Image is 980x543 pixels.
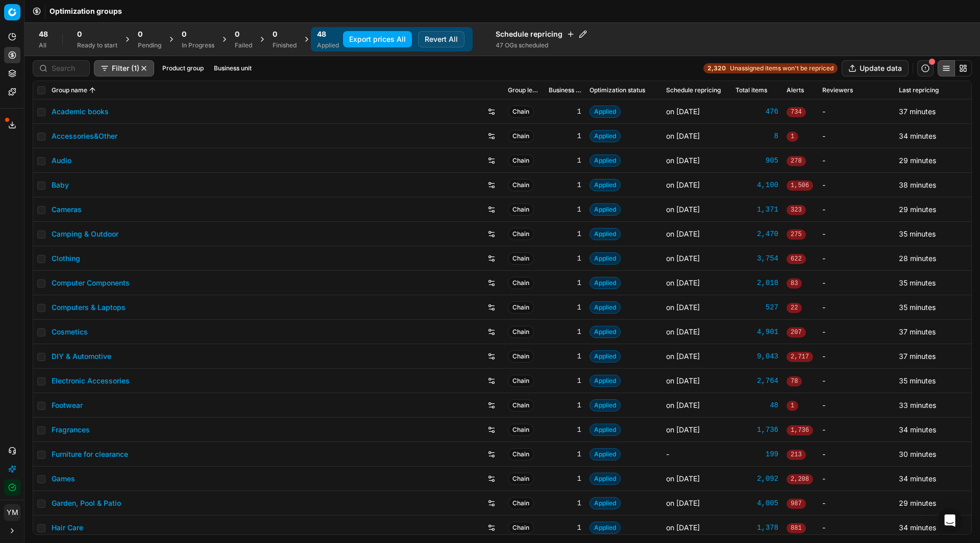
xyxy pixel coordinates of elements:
[508,350,534,363] span: Chain
[899,254,936,263] span: 28 minutes
[549,400,581,410] div: 1
[666,156,700,165] span: on [DATE]
[508,203,534,216] span: Chain
[549,449,581,459] div: 1
[508,154,534,167] span: Chain
[666,474,700,483] span: on [DATE]
[182,29,186,39] span: 0
[899,86,939,94] span: Last repricing
[666,352,700,360] span: on [DATE]
[899,450,936,458] span: 30 minutes
[818,271,895,295] td: -
[818,197,895,222] td: -
[899,205,936,214] span: 29 minutes
[736,107,778,117] a: 476
[818,369,895,393] td: -
[730,64,834,72] span: Unassigned items won't be repriced
[818,173,895,197] td: -
[787,499,806,509] span: 987
[52,229,118,239] a: Camping & Outdoor
[4,504,20,521] button: YM
[899,425,936,434] span: 34 minutes
[508,326,534,338] span: Chain
[736,180,778,190] div: 4,100
[736,204,778,215] div: 1,371
[418,31,464,47] button: Revert All
[899,327,936,336] span: 37 minutes
[235,29,239,39] span: 0
[508,86,541,94] span: Group level
[590,106,621,118] span: Applied
[822,86,853,94] span: Reviewers
[39,41,48,49] div: All
[899,107,936,116] span: 37 minutes
[899,352,936,360] span: 37 minutes
[666,132,700,140] span: on [DATE]
[736,302,778,313] div: 527
[736,425,778,435] a: 1,736
[210,62,256,74] button: Business unit
[52,63,83,73] input: Search
[736,253,778,264] a: 3,754
[736,523,778,533] div: 1,378
[736,327,778,337] a: 4,901
[508,424,534,436] span: Chain
[899,474,936,483] span: 34 minutes
[508,252,534,265] span: Chain
[787,254,806,264] span: 622
[77,29,82,39] span: 0
[787,156,806,166] span: 278
[666,376,700,385] span: on [DATE]
[590,350,621,363] span: Applied
[52,449,128,459] a: Furniture for clearance
[52,86,87,94] span: Group name
[899,180,936,189] span: 38 minutes
[666,180,700,189] span: on [DATE]
[666,303,700,312] span: on [DATE]
[549,376,581,386] div: 1
[736,278,778,288] a: 2,018
[736,131,778,141] a: 8
[590,228,621,240] span: Applied
[787,327,806,338] span: 207
[590,154,621,167] span: Applied
[787,523,806,533] span: 881
[818,148,895,173] td: -
[899,278,936,287] span: 35 minutes
[343,31,412,47] button: Export prices All
[787,229,806,240] span: 275
[77,41,117,49] div: Ready to start
[508,277,534,289] span: Chain
[787,352,813,362] span: 2,717
[818,246,895,271] td: -
[666,327,700,336] span: on [DATE]
[590,522,621,534] span: Applied
[235,41,252,49] div: Failed
[508,130,534,142] span: Chain
[39,29,48,39] span: 48
[736,351,778,361] a: 9,043
[590,448,621,460] span: Applied
[138,41,161,49] div: Pending
[736,449,778,459] a: 199
[787,205,806,215] span: 323
[590,375,621,387] span: Applied
[590,424,621,436] span: Applied
[52,204,82,215] a: Cameras
[52,180,69,190] a: Baby
[787,132,798,142] span: 1
[52,376,130,386] a: Electronic Accessories
[736,86,767,94] span: Total items
[549,253,581,264] div: 1
[317,41,339,49] div: Applied
[496,41,587,49] div: 47 OGs scheduled
[818,393,895,418] td: -
[549,351,581,361] div: 1
[899,401,936,409] span: 33 minutes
